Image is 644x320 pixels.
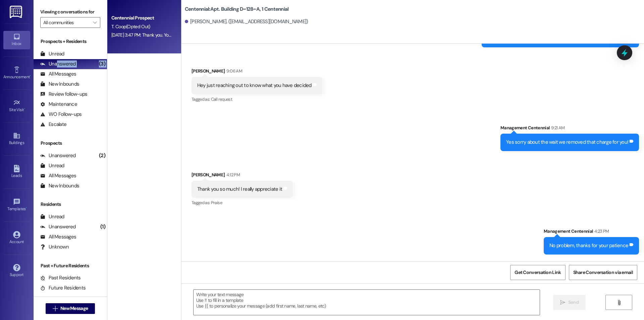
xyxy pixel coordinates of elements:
span: Praise [211,200,222,205]
a: Buildings [3,130,30,148]
div: All Messages [40,172,76,179]
div: (1) [99,222,107,232]
i:  [93,20,97,25]
span: Call request [211,96,232,102]
div: All Messages [40,71,76,78]
label: Viewing conversations for [40,7,100,17]
div: Unanswered [40,152,76,159]
div: New Inbounds [40,182,79,189]
span: • [26,205,27,210]
div: New Inbounds [40,81,79,88]
div: Unanswered [40,223,76,230]
div: (2) [97,150,107,161]
div: Past + Future Residents [34,262,107,269]
div: Unanswered [40,60,76,67]
div: Residents [34,201,107,208]
div: [PERSON_NAME] [192,67,322,77]
button: Get Conversation Link [510,265,565,280]
div: Unread [40,162,64,169]
div: [DATE] 3:47 PM: Thank you. You will no longer receive texts from this thread. Please reply with '... [111,32,442,38]
div: 4:12 PM [225,171,239,178]
span: • [30,74,31,78]
div: (3) [97,59,107,69]
div: Unknown [40,243,69,250]
a: Leads [3,163,30,181]
i:  [53,306,58,311]
i:  [616,300,622,305]
div: Prospects + Residents [34,38,107,45]
span: New Message [60,305,88,312]
div: Management Centennial [500,124,639,134]
div: [PERSON_NAME]. ([EMAIL_ADDRESS][DOMAIN_NAME]) [185,18,308,25]
div: Tagged as: [192,198,293,208]
div: 4:23 PM [593,228,609,235]
div: Maintenance [40,101,77,108]
div: No problem, thanks for your patience [549,242,628,249]
a: Inbox [3,31,30,49]
a: Account [3,229,30,247]
input: All communities [43,17,90,28]
div: [PERSON_NAME] [192,171,293,181]
button: New Message [46,303,95,314]
a: Site Visit • [3,97,30,115]
div: Centennial Prospect [111,14,173,21]
div: Unread [40,50,64,57]
div: Yes sorry about the wait we removed that charge for you! [506,139,628,146]
div: Prospects [34,140,107,147]
b: Centennial: Apt. Building D~128~A, 1 Centennial [185,6,289,13]
i:  [560,300,565,305]
div: 9:21 AM [549,124,565,131]
div: All Messages [40,233,76,240]
div: Past Residents [40,274,81,281]
span: Share Conversation via email [573,269,633,276]
a: Templates • [3,196,30,214]
span: T. Coop (Opted Out) [111,24,150,30]
div: Escalate [40,121,66,128]
div: Unread [40,213,64,220]
button: Send [553,295,586,310]
div: WO Follow-ups [40,111,82,118]
div: Hey just reaching out to know what you have decided [197,82,312,89]
div: Future Residents [40,284,86,291]
span: Get Conversation Link [515,269,561,276]
div: Thank you so much! I really appreciate it [197,186,282,193]
div: Review follow-ups [40,91,87,98]
span: • [24,106,25,111]
div: 9:06 AM [225,67,242,75]
div: Tagged as: [192,94,322,104]
a: Support [3,262,30,280]
span: Send [568,299,579,306]
button: Share Conversation via email [569,265,637,280]
img: ResiDesk Logo [10,6,23,18]
div: Management Centennial [544,228,639,237]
